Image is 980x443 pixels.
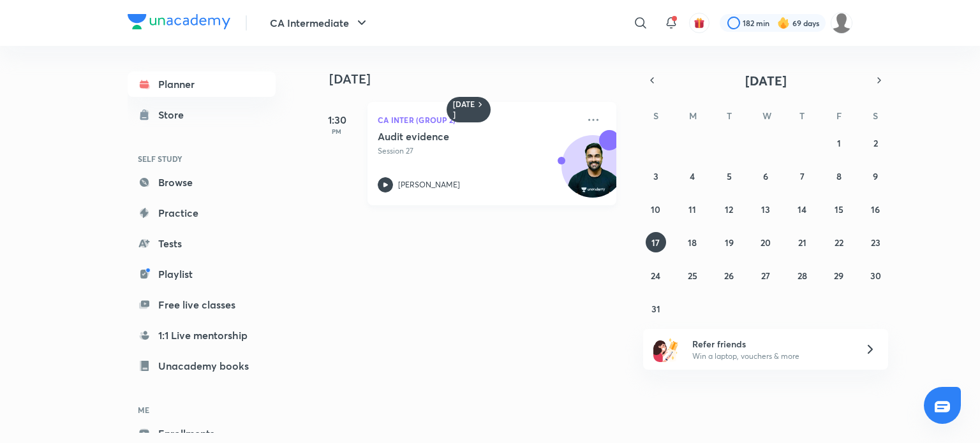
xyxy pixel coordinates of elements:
button: August 19, 2025 [719,232,739,252]
abbr: August 12, 2025 [725,203,733,215]
button: August 18, 2025 [682,232,702,252]
button: August 9, 2025 [865,166,886,186]
h6: Refer friends [692,337,849,351]
abbr: August 20, 2025 [761,236,771,249]
a: Store [128,102,276,127]
button: August 5, 2025 [719,166,739,186]
a: Free live classes [128,292,276,317]
button: August 1, 2025 [829,133,849,153]
a: Planner [128,71,276,97]
abbr: August 9, 2025 [873,170,878,182]
abbr: Thursday [799,110,805,122]
button: August 6, 2025 [755,166,776,186]
button: August 17, 2025 [646,232,666,252]
button: August 29, 2025 [829,265,849,286]
abbr: August 22, 2025 [835,236,843,249]
abbr: August 25, 2025 [688,270,697,282]
h5: 1:30 [311,112,362,127]
button: August 7, 2025 [792,166,812,186]
button: August 22, 2025 [829,232,849,252]
a: Practice [128,200,276,226]
abbr: Sunday [653,110,658,122]
button: August 25, 2025 [682,265,702,286]
abbr: Tuesday [727,110,732,122]
abbr: August 21, 2025 [798,236,806,249]
h4: [DATE] [329,71,629,87]
p: Win a laptop, vouchers & more [692,351,849,362]
abbr: August 13, 2025 [761,203,770,215]
a: Tests [128,231,276,256]
abbr: August 31, 2025 [651,303,660,315]
h6: SELF STUDY [128,148,276,170]
button: August 12, 2025 [719,199,739,219]
button: August 26, 2025 [719,265,739,286]
button: August 13, 2025 [755,199,776,219]
abbr: August 6, 2025 [763,170,768,182]
img: dhanak [831,12,852,34]
abbr: August 3, 2025 [653,170,658,182]
h6: [DATE] [453,99,475,120]
button: August 27, 2025 [755,265,776,286]
a: 1:1 Live mentorship [128,323,276,348]
abbr: August 28, 2025 [798,270,807,282]
abbr: August 29, 2025 [834,270,843,282]
abbr: August 5, 2025 [727,170,732,182]
abbr: Monday [689,110,697,122]
button: August 14, 2025 [792,199,812,219]
button: August 20, 2025 [755,232,776,252]
abbr: August 7, 2025 [800,170,805,182]
abbr: August 23, 2025 [871,236,880,249]
h6: ME [128,399,276,421]
abbr: August 16, 2025 [871,203,880,215]
button: August 11, 2025 [682,199,702,219]
abbr: Friday [836,110,842,122]
button: August 8, 2025 [829,166,849,186]
button: August 4, 2025 [682,166,702,186]
button: August 15, 2025 [829,199,849,219]
abbr: August 17, 2025 [651,236,660,249]
img: avatar [694,17,705,29]
div: Store [158,107,191,122]
img: Avatar [562,142,623,203]
button: August 2, 2025 [865,133,886,153]
button: August 31, 2025 [646,298,666,319]
a: Company Logo [128,14,230,33]
span: [DATE] [745,72,787,89]
button: August 21, 2025 [792,232,812,252]
p: [PERSON_NAME] [398,179,460,191]
button: avatar [689,13,709,33]
abbr: Saturday [873,110,878,122]
abbr: August 1, 2025 [837,137,841,149]
img: streak [777,17,790,29]
abbr: August 4, 2025 [690,170,695,182]
abbr: August 30, 2025 [870,270,881,282]
abbr: August 19, 2025 [725,236,734,249]
abbr: Wednesday [762,110,771,122]
img: referral [653,337,679,362]
abbr: August 27, 2025 [761,270,770,282]
abbr: August 18, 2025 [688,236,697,249]
button: August 30, 2025 [865,265,886,286]
button: August 3, 2025 [646,166,666,186]
p: CA Inter (Group 2) [378,112,578,127]
button: [DATE] [661,71,870,89]
button: August 23, 2025 [865,232,886,252]
abbr: August 8, 2025 [836,170,842,182]
abbr: August 14, 2025 [798,203,806,215]
a: Playlist [128,261,276,287]
button: August 24, 2025 [646,265,666,286]
a: Unacademy books [128,353,276,379]
abbr: August 11, 2025 [688,203,696,215]
abbr: August 15, 2025 [835,203,843,215]
abbr: August 2, 2025 [873,137,878,149]
img: Company Logo [128,14,230,29]
button: August 28, 2025 [792,265,812,286]
abbr: August 10, 2025 [651,203,660,215]
h5: Audit evidence [378,130,537,143]
button: August 10, 2025 [646,199,666,219]
abbr: August 24, 2025 [651,270,660,282]
button: August 16, 2025 [865,199,886,219]
a: Browse [128,170,276,195]
button: CA Intermediate [262,10,377,36]
p: PM [311,127,362,135]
